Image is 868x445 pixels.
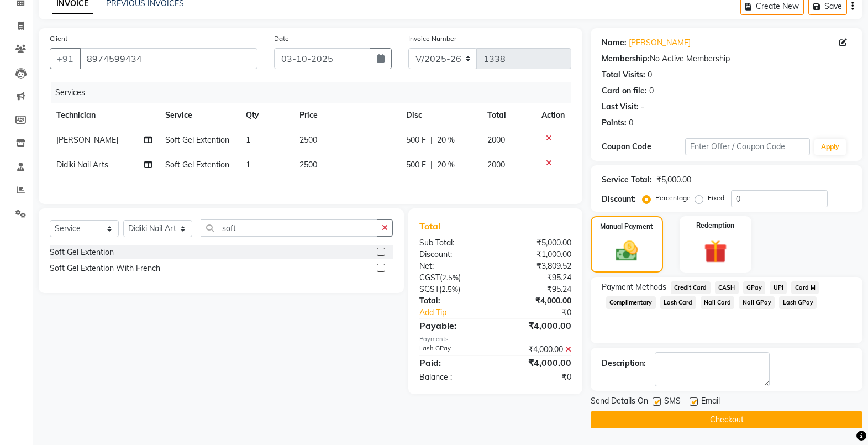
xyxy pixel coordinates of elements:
[602,358,646,369] div: Description:
[629,37,691,49] a: [PERSON_NAME]
[602,101,639,113] div: Last Visit:
[496,260,580,272] div: ₹3,809.52
[602,193,636,205] div: Discount:
[602,69,645,81] div: Total Visits:
[239,103,293,128] th: Qty
[441,285,458,294] span: 2.5%
[159,103,239,128] th: Service
[201,219,377,237] input: Search or Scan
[602,37,627,49] div: Name:
[648,69,652,81] div: 0
[442,273,459,282] span: 2.5%
[743,281,766,294] span: GPay
[696,221,734,231] label: Redemption
[496,371,580,383] div: ₹0
[274,34,289,44] label: Date
[411,371,496,383] div: Balance :
[770,281,787,294] span: UPI
[535,103,571,128] th: Action
[697,237,734,266] img: _gift.svg
[411,249,496,260] div: Discount:
[246,135,250,145] span: 1
[246,160,250,170] span: 1
[602,53,851,65] div: No Active Membership
[609,238,645,264] img: _cash.svg
[165,160,229,170] span: Soft Gel Extention
[437,134,455,146] span: 20 %
[660,296,696,309] span: Lash Card
[487,135,505,145] span: 2000
[685,138,810,155] input: Enter Offer / Coupon Code
[408,34,456,44] label: Invoice Number
[293,103,399,128] th: Price
[655,193,691,203] label: Percentage
[602,117,627,129] div: Points:
[411,319,496,332] div: Payable:
[419,273,440,282] span: CGST
[641,101,644,113] div: -
[739,296,775,309] span: Nail GPay
[50,103,159,128] th: Technician
[51,82,580,103] div: Services
[411,344,496,355] div: Lash GPay
[814,139,846,155] button: Apply
[496,237,580,249] div: ₹5,000.00
[629,117,633,129] div: 0
[80,48,257,69] input: Search by Name/Mobile/Email/Code
[56,160,108,170] span: Didiki Nail Arts
[509,307,580,318] div: ₹0
[406,159,426,171] span: 500 F
[602,85,647,97] div: Card on file:
[430,159,433,171] span: |
[419,221,445,232] span: Total
[496,319,580,332] div: ₹4,000.00
[299,135,317,145] span: 2500
[591,395,648,409] span: Send Details On
[487,160,505,170] span: 2000
[591,411,862,428] button: Checkout
[411,237,496,249] div: Sub Total:
[437,159,455,171] span: 20 %
[411,356,496,369] div: Paid:
[50,247,114,258] div: Soft Gel Extention
[406,134,426,146] span: 500 F
[419,334,571,344] div: Payments
[399,103,481,128] th: Disc
[299,160,317,170] span: 2500
[411,260,496,272] div: Net:
[779,296,817,309] span: Lash GPay
[496,272,580,284] div: ₹95.24
[715,281,739,294] span: CASH
[602,174,652,186] div: Service Total:
[649,85,654,97] div: 0
[701,296,735,309] span: Nail Card
[411,284,496,295] div: ( )
[671,281,711,294] span: Credit Card
[602,53,650,65] div: Membership:
[656,174,691,186] div: ₹5,000.00
[481,103,535,128] th: Total
[701,395,720,409] span: Email
[56,135,118,145] span: [PERSON_NAME]
[602,141,685,153] div: Coupon Code
[411,307,509,318] a: Add Tip
[50,48,81,69] button: +91
[600,222,653,232] label: Manual Payment
[419,284,439,294] span: SGST
[496,356,580,369] div: ₹4,000.00
[664,395,681,409] span: SMS
[430,134,433,146] span: |
[496,249,580,260] div: ₹1,000.00
[50,263,160,274] div: Soft Gel Extention With French
[606,296,656,309] span: Complimentary
[496,284,580,295] div: ₹95.24
[165,135,229,145] span: Soft Gel Extention
[50,34,67,44] label: Client
[708,193,724,203] label: Fixed
[496,344,580,355] div: ₹4,000.00
[411,272,496,284] div: ( )
[791,281,819,294] span: Card M
[496,295,580,307] div: ₹4,000.00
[602,281,666,293] span: Payment Methods
[411,295,496,307] div: Total:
